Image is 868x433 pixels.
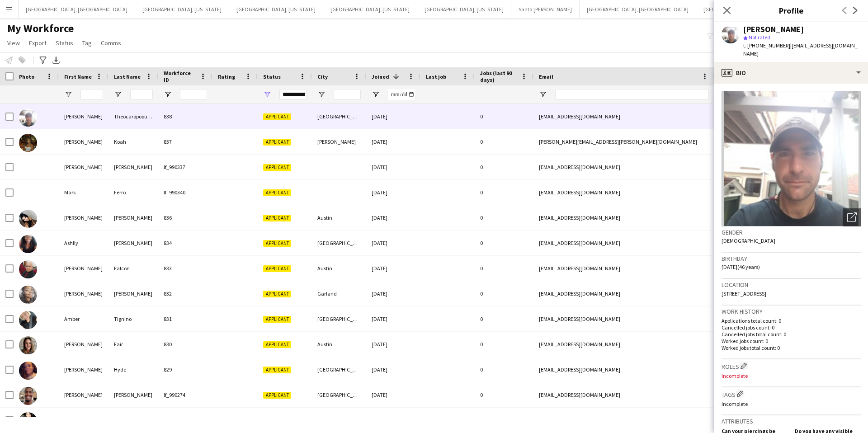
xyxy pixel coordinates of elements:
[19,73,34,80] span: Photo
[158,180,212,205] div: lf_990340
[108,231,158,255] div: [PERSON_NAME]
[59,104,108,129] div: [PERSON_NAME]
[263,291,291,297] span: Applicant
[580,0,696,18] button: [GEOGRAPHIC_DATA], [GEOGRAPHIC_DATA]
[180,89,207,100] input: Workforce ID Filter Input
[108,180,158,205] div: Ferro
[158,357,212,382] div: 829
[317,90,325,99] button: Open Filter Menu
[366,180,420,205] div: [DATE]
[722,324,861,331] p: Cancelled jobs count: 0
[263,139,291,146] span: Applicant
[722,91,861,226] img: Crew avatar or photo
[108,306,158,331] div: Tignino
[511,0,580,18] button: Santa [PERSON_NAME]
[158,382,212,407] div: lf_990274
[64,90,72,99] button: Open Filter Menu
[480,70,517,83] span: Jobs (last 90 days)
[59,382,108,407] div: [PERSON_NAME]
[417,0,511,18] button: [GEOGRAPHIC_DATA], [US_STATE]
[59,256,108,281] div: [PERSON_NAME]
[59,281,108,306] div: [PERSON_NAME]
[101,39,121,47] span: Comms
[533,205,714,230] div: [EMAIL_ADDRESS][DOMAIN_NAME]
[29,39,47,47] span: Export
[19,336,37,354] img: Breanna Fair
[263,392,291,399] span: Applicant
[722,417,861,425] h3: Attributes
[743,42,790,49] span: t. [PHONE_NUMBER]
[366,231,420,255] div: [DATE]
[475,332,533,357] div: 0
[722,228,861,236] h3: Gender
[158,256,212,281] div: 833
[108,281,158,306] div: [PERSON_NAME]
[19,412,37,430] img: Maria Ibanez
[158,306,212,331] div: 831
[59,155,108,179] div: [PERSON_NAME]
[263,265,291,272] span: Applicant
[108,155,158,179] div: [PERSON_NAME]
[158,155,212,179] div: lf_990337
[59,231,108,255] div: Ashlly
[533,180,714,205] div: [EMAIL_ADDRESS][DOMAIN_NAME]
[475,155,533,179] div: 0
[533,256,714,281] div: [EMAIL_ADDRESS][DOMAIN_NAME]
[533,408,714,433] div: [EMAIL_ADDRESS][DOMAIN_NAME]
[19,387,37,405] img: Aaron Cooper
[722,281,861,289] h3: Location
[312,382,366,407] div: [GEOGRAPHIC_DATA]
[7,39,20,47] span: View
[749,34,770,41] span: Not rated
[722,290,766,297] span: [STREET_ADDRESS]
[714,5,868,16] h3: Profile
[475,231,533,255] div: 0
[372,73,389,80] span: Joined
[843,208,861,226] div: Open photos pop-in
[323,0,417,18] button: [GEOGRAPHIC_DATA], [US_STATE]
[59,205,108,230] div: [PERSON_NAME]
[722,264,760,270] span: [DATE] (46 years)
[533,281,714,306] div: [EMAIL_ADDRESS][DOMAIN_NAME]
[533,155,714,179] div: [EMAIL_ADDRESS][DOMAIN_NAME]
[158,231,212,255] div: 834
[108,332,158,357] div: Fair
[475,281,533,306] div: 0
[539,90,547,99] button: Open Filter Menu
[722,344,861,351] p: Worked jobs total count: 0
[263,367,291,373] span: Applicant
[158,205,212,230] div: 836
[312,129,366,154] div: [PERSON_NAME]
[19,134,37,152] img: Elizabeth Koah
[158,281,212,306] div: 832
[722,317,861,324] p: Applications total count: 0
[59,129,108,154] div: [PERSON_NAME]
[533,129,714,154] div: [PERSON_NAME][EMAIL_ADDRESS][PERSON_NAME][DOMAIN_NAME]
[7,22,74,35] span: My Workforce
[366,357,420,382] div: [DATE]
[366,382,420,407] div: [DATE]
[312,205,366,230] div: Austin
[366,129,420,154] div: [DATE]
[64,73,92,80] span: First Name
[722,237,775,244] span: [DEMOGRAPHIC_DATA]
[19,108,37,127] img: andrew Theocaropooulos
[372,90,380,99] button: Open Filter Menu
[108,256,158,281] div: Falcon
[82,39,92,47] span: Tag
[158,332,212,357] div: 830
[312,408,366,433] div: Grand Terrace
[263,189,291,196] span: Applicant
[263,316,291,323] span: Applicant
[366,306,420,331] div: [DATE]
[475,382,533,407] div: 0
[334,89,361,100] input: City Filter Input
[108,129,158,154] div: Koah
[533,306,714,331] div: [EMAIL_ADDRESS][DOMAIN_NAME]
[59,180,108,205] div: Mark
[312,256,366,281] div: Austin
[475,129,533,154] div: 0
[79,37,95,49] a: Tag
[696,0,790,18] button: [GEOGRAPHIC_DATA], [US_STATE]
[164,70,196,83] span: Workforce ID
